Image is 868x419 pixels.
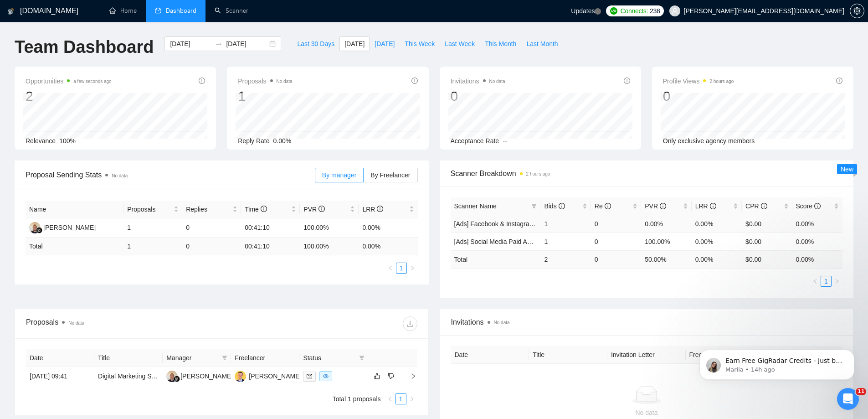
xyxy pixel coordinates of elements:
span: No data [489,79,505,84]
span: New [841,166,853,173]
button: This Week [400,36,440,51]
button: [DATE] [370,36,400,51]
li: Next Page [407,263,418,274]
a: PV[PERSON_NAME] [235,372,301,379]
span: Status [303,353,355,363]
span: dashboard [155,7,161,14]
span: info-circle [199,78,205,84]
td: $ 0.00 [742,250,792,268]
td: 0.00% [692,233,742,250]
span: filter [529,199,539,213]
span: No data [68,321,84,326]
th: Name [26,201,123,218]
td: 0.00 % [792,250,842,268]
div: 0 [451,88,505,105]
td: 1 [540,215,591,233]
span: left [388,265,393,271]
span: Last Week [445,39,475,49]
span: info-circle [624,78,630,84]
img: AS [29,222,41,233]
div: [PERSON_NAME] [180,371,233,381]
td: Digital Marketing Strategist and Director (B2B Focus) [94,367,163,386]
span: Profile Views [663,76,734,87]
span: Updates [571,7,595,15]
button: download [403,316,417,331]
span: Scanner Breakdown [451,168,843,179]
button: Last Month [521,36,563,51]
span: Invitations [451,316,842,328]
span: right [834,279,840,284]
span: No data [494,320,510,325]
button: like [372,371,383,382]
div: Proposals [26,316,221,331]
span: info-circle [836,78,842,84]
span: filter [220,351,229,365]
span: swap-right [215,40,222,47]
td: 00:41:10 [241,218,300,238]
div: [PERSON_NAME] [43,222,96,233]
span: 11 [856,388,866,395]
li: Next Page [406,393,417,404]
td: 0.00% [792,233,842,250]
li: 1 [821,276,832,287]
td: 0 [182,218,241,238]
span: No data [112,173,128,178]
a: 1 [396,263,406,273]
td: 100.00% [300,218,359,238]
li: Previous Page [810,276,821,287]
a: setting [850,7,864,15]
time: 2 hours ago [526,171,550,176]
a: Digital Marketing Strategist and Director (B2B Focus) [98,372,248,380]
div: 2 [26,88,112,105]
a: AS[PERSON_NAME] [29,223,96,231]
td: 0 [591,215,641,233]
h1: Team Dashboard [15,36,154,58]
th: Proposals [123,201,182,218]
button: Last Week [440,36,480,51]
span: left [812,279,818,284]
span: Time [245,206,267,213]
span: info-circle [605,203,611,209]
div: No data [458,408,835,418]
span: download [403,320,417,327]
li: 1 [395,393,406,404]
img: logo [8,4,14,19]
span: Scanner Name [454,202,497,210]
td: 0 [182,238,241,255]
div: 0 [663,88,734,105]
th: Date [451,346,529,364]
li: Previous Page [385,263,396,274]
input: Start date [170,39,211,49]
span: filter [222,355,227,361]
span: right [403,373,416,379]
span: info-circle [710,203,716,209]
td: [DATE] 09:41 [26,367,94,386]
td: 0 [591,233,641,250]
span: [DATE] [375,39,395,49]
span: info-circle [814,203,821,209]
span: PVR [303,206,325,213]
span: Replies [186,204,231,214]
span: 100% [59,137,76,145]
img: gigradar-bm.png [174,376,180,382]
button: left [385,393,395,404]
img: gigradar-bm.png [36,227,42,233]
td: 1 [123,238,182,255]
span: setting [850,7,864,15]
td: Total [451,250,541,268]
time: a few seconds ago [73,79,111,84]
td: 1 [540,233,591,250]
span: info-circle [377,206,383,212]
span: LRR [695,202,716,210]
span: info-circle [761,203,767,209]
span: Connects: [621,6,648,16]
span: CPR [745,202,767,210]
th: Replies [182,201,241,218]
button: left [810,276,821,287]
td: 100.00% [641,233,691,250]
td: $0.00 [742,233,792,250]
